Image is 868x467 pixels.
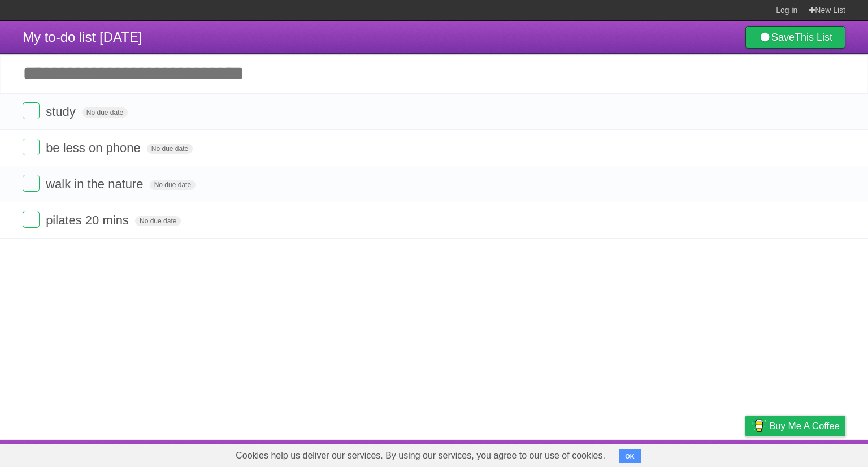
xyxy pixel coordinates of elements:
a: Terms [692,443,717,464]
a: Buy me a coffee [745,416,845,436]
span: study [46,105,79,119]
span: be less on phone [46,141,144,155]
a: Privacy [731,443,760,464]
span: walk in the nature [46,177,146,191]
img: Buy me a coffee [751,416,766,435]
a: SaveThis List [745,26,845,49]
label: Done [23,175,40,192]
span: No due date [147,144,193,154]
a: Suggest a feature [774,443,845,464]
span: No due date [82,107,128,118]
b: This List [795,32,832,43]
label: Done [23,139,40,155]
label: Done [23,102,40,119]
a: About [595,443,619,464]
label: Done [23,211,40,228]
a: Developers [632,443,678,464]
span: My to-do list [DATE] [23,29,142,45]
span: Buy me a coffee [769,416,840,436]
span: Cookies help us deliver our services. By using our services, you agree to our use of cookies. [224,444,617,467]
span: No due date [150,180,196,190]
span: pilates 20 mins [46,213,132,227]
span: No due date [135,216,181,226]
button: OK [619,449,641,463]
